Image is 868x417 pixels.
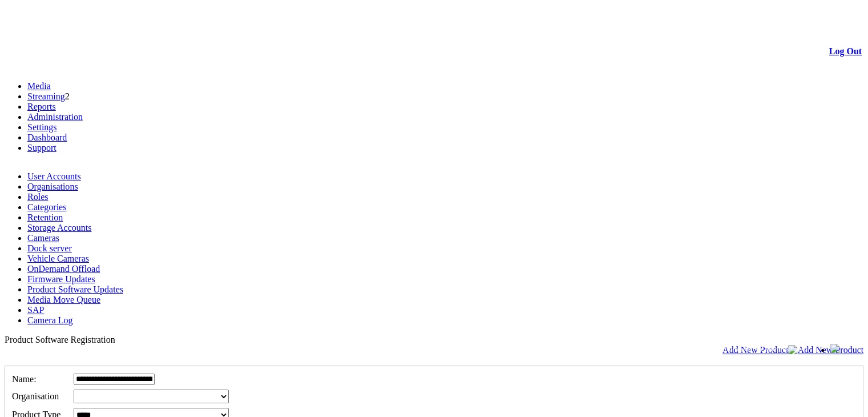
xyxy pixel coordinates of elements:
[27,192,48,202] a: Roles
[65,91,70,101] span: 2
[27,254,89,263] a: Vehicle Cameras
[27,133,67,142] a: Dashboard
[830,344,839,353] img: bell24.png
[27,102,56,111] a: Reports
[27,274,95,284] a: Firmware Updates
[12,374,37,384] span: Name:
[12,391,59,401] span: Organisation
[27,223,91,232] a: Storage Accounts
[27,143,56,153] a: Support
[27,171,81,181] a: User Accounts
[27,81,51,91] a: Media
[27,122,57,132] a: Settings
[27,91,65,101] a: Streaming
[829,46,862,56] a: Log Out
[27,305,44,315] a: SAP
[663,344,808,353] span: Welcome, System Administrator (Administrator)
[27,315,73,325] a: Camera Log
[27,233,59,243] a: Cameras
[27,264,100,274] a: OnDemand Offload
[27,112,83,122] a: Administration
[27,202,66,212] a: Categories
[27,295,100,304] a: Media Move Queue
[5,335,115,344] span: Product Software Registration
[27,212,63,222] a: Retention
[27,182,78,191] a: Organisations
[27,284,123,294] a: Product Software Updates
[27,243,72,253] a: Dock server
